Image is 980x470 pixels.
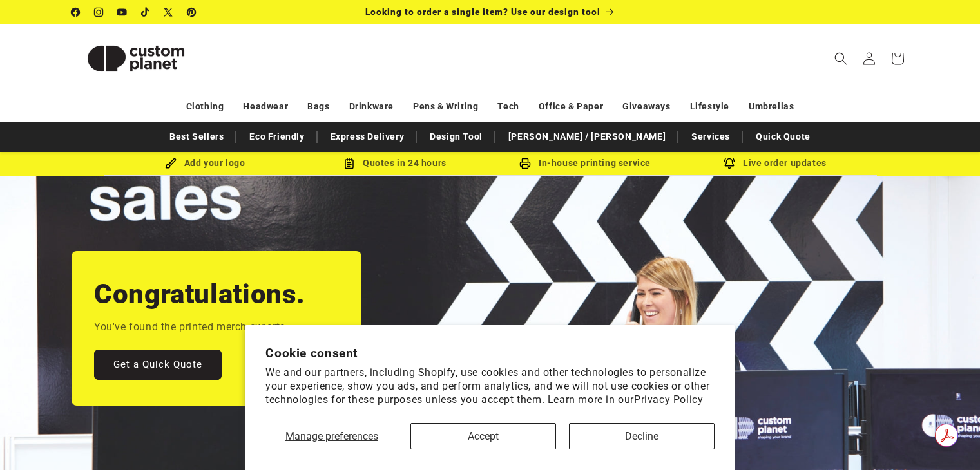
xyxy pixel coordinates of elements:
span: Looking to order a single item? Use our design tool [365,6,600,17]
a: Giveaways [622,95,670,118]
a: Office & Paper [539,95,603,118]
summary: Search [827,44,855,73]
img: In-house printing [519,158,531,169]
a: [PERSON_NAME] / [PERSON_NAME] [502,126,672,148]
a: Quick Quote [749,126,817,148]
a: Drinkware [349,95,394,118]
a: Umbrellas [749,95,794,118]
a: Get a Quick Quote [94,350,222,380]
div: Live order updates [680,155,870,171]
p: We and our partners, including Shopify, use cookies and other technologies to personalize your ex... [265,366,715,406]
a: Express Delivery [324,126,411,148]
a: Services [685,126,736,148]
div: In-house printing service [490,155,680,171]
a: Bags [307,95,329,118]
a: Headwear [243,95,288,118]
div: Add your logo [110,155,300,171]
img: Brush Icon [165,158,177,169]
button: Accept [410,423,556,449]
button: Decline [569,423,715,449]
img: Order updates [724,158,735,169]
button: Manage preferences [265,423,398,449]
h2: Cookie consent [265,346,715,361]
p: You've found the printed merch experts. [94,318,288,337]
a: Custom Planet [66,24,205,92]
h2: Congratulations. [94,277,305,312]
a: Clothing [186,95,224,118]
a: Best Sellers [163,126,230,148]
div: Quotes in 24 hours [300,155,490,171]
a: Lifestyle [690,95,729,118]
a: Tech [497,95,519,118]
img: Order Updates Icon [343,158,355,169]
a: Pens & Writing [413,95,478,118]
a: Privacy Policy [634,393,703,406]
span: Manage preferences [285,430,378,442]
img: Custom Planet [72,30,200,88]
a: Eco Friendly [243,126,311,148]
a: Design Tool [423,126,489,148]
